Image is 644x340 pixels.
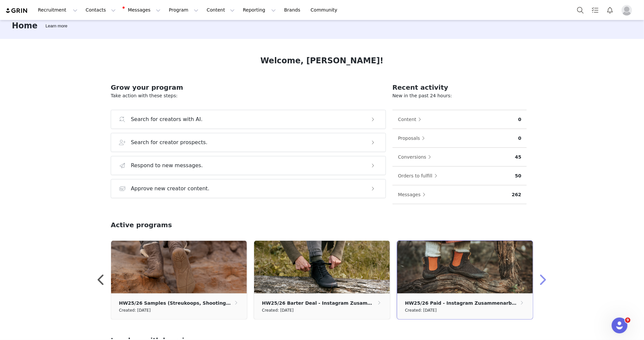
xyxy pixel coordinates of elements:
[5,8,28,14] img: grin logo
[515,172,521,179] p: 50
[262,307,294,314] small: Created: [DATE]
[622,5,632,15] img: placeholder-profile.jpg
[588,3,602,17] a: Tasks
[262,299,376,307] p: HW25/26 Barter Deal - Instagram Zusammenarbeit
[573,3,588,17] button: Search
[82,3,120,17] button: Contacts
[260,55,384,67] h1: Welcome, [PERSON_NAME]!
[111,110,386,129] button: Search for creators with AI.
[203,3,239,17] button: Content
[398,133,428,143] button: Proposals
[131,185,210,193] h3: Approve new creator content.
[405,307,437,314] small: Created: [DATE]
[512,191,521,198] p: 262
[398,189,429,200] button: Messages
[165,3,202,17] button: Program
[612,318,628,333] iframe: Intercom live chat
[131,139,208,146] h3: Search for creator prospects.
[518,116,521,123] p: 0
[119,307,151,314] small: Created: [DATE]
[398,114,425,125] button: Content
[398,170,441,181] button: Orders to fulfill
[120,3,164,17] button: Messages
[405,299,518,307] p: HW25/26 Paid - Instagram Zusammenarbeit
[111,156,386,175] button: Respond to new messages.
[44,23,69,29] div: Tooltip anchor
[625,318,630,323] span: 9
[111,133,386,152] button: Search for creator prospects.
[280,3,306,17] a: Brands
[111,220,172,230] h2: Active programs
[119,299,233,307] p: HW25/26 Samples (Streukoops, Shootings etc.)
[111,82,386,92] h2: Grow your program
[131,162,203,170] h3: Respond to new messages.
[12,20,38,32] h3: Home
[111,179,386,198] button: Approve new creator content.
[618,5,639,15] button: Profile
[254,241,390,294] img: 91880f1c-4b13-42fe-b165-d8beb0ab4341.jpg
[307,3,344,17] a: Community
[34,3,81,17] button: Recruitment
[111,92,386,99] p: Take action with these steps:
[239,3,280,17] button: Reporting
[603,3,617,17] button: Notifications
[397,241,533,294] img: 486b6b8f-ce67-41e4-a80e-4776ef802030.jpg
[131,115,203,123] h3: Search for creators with AI.
[111,241,247,294] img: d7f74674-d2b8-4b36-a849-9551b9b71e8d.jpg
[398,152,435,162] button: Conversions
[393,82,527,92] h2: Recent activity
[515,154,521,161] p: 45
[518,135,521,142] p: 0
[393,92,527,99] p: New in the past 24 hours:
